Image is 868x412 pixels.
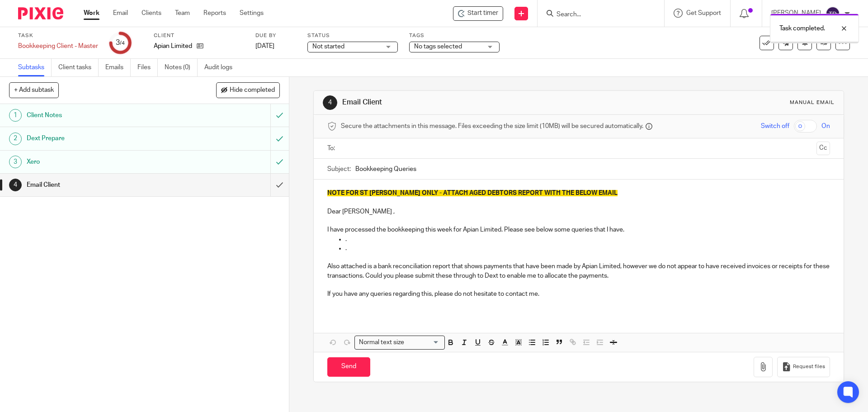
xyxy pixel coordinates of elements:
[230,87,275,94] span: Hide completed
[323,95,337,110] div: 4
[116,38,125,48] div: 3
[779,24,825,33] p: Task completed.
[154,32,244,39] label: Client
[84,9,99,18] a: Work
[327,225,830,234] p: I have processed the bookkeeping this week for Apian Limited. Please see below some queries that ...
[255,43,274,49] span: [DATE]
[453,6,503,21] div: Apian Limited - Bookkeeping Client - Master
[407,338,439,347] input: Search for option
[18,42,98,51] div: Bookkeeping Client - Master
[9,82,59,98] button: + Add subtask
[307,32,398,39] label: Status
[9,109,22,122] div: 1
[327,190,618,196] span: NOTE FOR ST [PERSON_NAME] ONLY - ATTACH AGED DEBTORS REPORT WITH THE BELOW EMAIL
[18,32,98,39] label: Task
[345,235,830,244] p: .
[327,262,830,280] p: Also attached is a bank reconciliation report that shows payments that have been made by Apian Li...
[27,178,183,192] h1: Email Client
[255,32,296,39] label: Due by
[826,6,840,21] img: svg%3E
[27,109,183,122] h1: Client Notes
[154,42,192,51] p: Apian Limited
[165,59,198,76] a: Notes (0)
[345,244,830,253] p: .
[240,9,264,18] a: Settings
[9,156,22,168] div: 3
[327,165,351,174] label: Subject:
[58,59,99,76] a: Client tasks
[327,144,337,153] label: To:
[354,336,445,350] div: Search for option
[18,59,52,76] a: Subtasks
[9,133,22,145] div: 2
[327,207,830,216] p: Dear [PERSON_NAME] ,
[216,82,280,98] button: Hide completed
[18,7,63,19] img: Pixie
[120,41,125,46] small: /4
[357,338,406,347] span: Normal text size
[816,142,830,155] button: Cc
[113,9,128,18] a: Email
[9,179,22,191] div: 4
[414,43,462,50] span: No tags selected
[342,98,598,107] h1: Email Client
[327,289,830,298] p: If you have any queries regarding this, please do not hesitate to contact me.
[204,59,239,76] a: Audit logs
[790,99,835,106] div: Manual email
[821,122,830,131] span: On
[175,9,190,18] a: Team
[203,9,226,18] a: Reports
[137,59,158,76] a: Files
[312,43,344,50] span: Not started
[409,32,500,39] label: Tags
[761,122,789,131] span: Switch off
[27,132,183,145] h1: Dext Prepare
[341,122,643,131] span: Secure the attachments in this message. Files exceeding the size limit (10MB) will be secured aut...
[27,155,183,169] h1: Xero
[105,59,131,76] a: Emails
[142,9,161,18] a: Clients
[327,357,370,377] input: Send
[777,357,830,377] button: Request files
[793,363,825,370] span: Request files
